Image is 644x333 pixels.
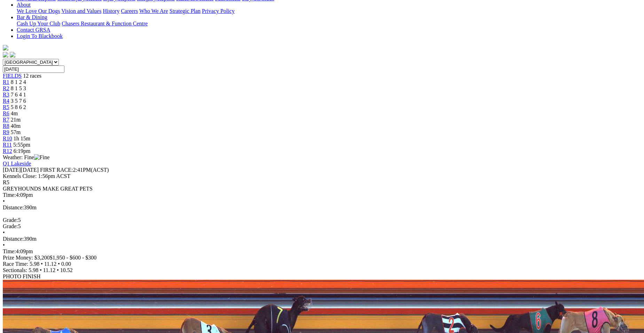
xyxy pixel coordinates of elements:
[3,173,641,179] div: Kennels Close: 1:56pm ACST
[17,8,641,14] div: About
[3,167,21,173] span: [DATE]
[50,255,97,261] span: $1,950 - $600 - $300
[11,117,21,123] span: 21m
[3,65,64,73] input: Select date
[3,179,9,185] span: R5
[3,79,9,85] a: R1
[3,223,641,230] div: 5
[62,21,148,26] a: Chasers Restaurant & Function Centre
[17,27,50,33] a: Contact GRSA
[3,248,641,255] div: 4:09pm
[3,92,9,98] a: R3
[3,217,641,223] div: 5
[29,267,38,273] span: 5.98
[3,148,12,154] a: R12
[3,261,28,267] span: Race Time:
[17,14,47,20] a: Bar & Dining
[3,204,24,210] span: Distance:
[3,267,27,273] span: Sectionals:
[60,267,73,273] span: 10.52
[3,192,16,198] span: Time:
[3,204,641,211] div: 390m
[3,167,39,173] span: [DATE]
[3,217,18,223] span: Grade:
[3,110,9,116] a: R6
[3,123,9,129] a: R8
[23,73,41,79] span: 12 races
[3,73,22,79] a: FIELDS
[3,273,41,279] span: PHOTO FINISH
[11,123,21,129] span: 40m
[61,261,71,267] span: 0.00
[13,142,30,148] span: 5:55pm
[3,236,24,242] span: Distance:
[3,248,16,254] span: Time:
[44,261,56,267] span: 11.12
[103,8,119,14] a: History
[61,8,101,14] a: Vision and Values
[3,142,12,148] a: R11
[3,230,5,235] span: •
[11,85,26,91] span: 8 1 5 3
[3,236,641,242] div: 390m
[14,135,30,141] span: 1h 15m
[57,267,59,273] span: •
[11,129,21,135] span: 57m
[11,92,26,98] span: 7 6 4 1
[3,98,9,104] a: R4
[170,8,201,14] a: Strategic Plan
[10,52,15,57] img: twitter.svg
[3,198,5,204] span: •
[17,33,63,39] a: Login To Blackbook
[3,242,5,248] span: •
[43,267,55,273] span: 11.12
[11,79,26,85] span: 8 1 2 4
[14,148,31,154] span: 6:19pm
[202,8,235,14] a: Privacy Policy
[3,154,49,160] span: Weather: Fine
[17,21,641,27] div: Bar & Dining
[3,52,8,57] img: facebook.svg
[17,21,60,26] a: Cash Up Your Club
[11,98,26,104] span: 3 5 7 6
[121,8,138,14] a: Careers
[3,255,641,261] div: Prize Money: $3,200
[3,192,641,198] div: 4:09pm
[17,2,31,8] a: About
[40,167,109,173] span: 2:41PM(ACST)
[11,110,18,116] span: 4m
[3,161,31,166] a: Q1 Lakeside
[58,261,60,267] span: •
[139,8,168,14] a: Who We Are
[3,186,641,192] div: GREYHOUNDS MAKE GREAT PETS
[41,261,43,267] span: •
[3,45,8,51] img: logo-grsa-white.png
[3,85,9,91] a: R2
[34,154,49,161] img: Fine
[30,261,39,267] span: 5.98
[17,8,60,14] a: We Love Our Dogs
[3,104,9,110] a: R5
[3,129,9,135] a: R9
[3,117,9,123] a: R7
[3,135,12,141] a: R10
[11,104,26,110] span: 5 8 6 2
[3,223,18,229] span: Grade:
[40,167,73,173] span: FIRST RACE:
[40,267,42,273] span: •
